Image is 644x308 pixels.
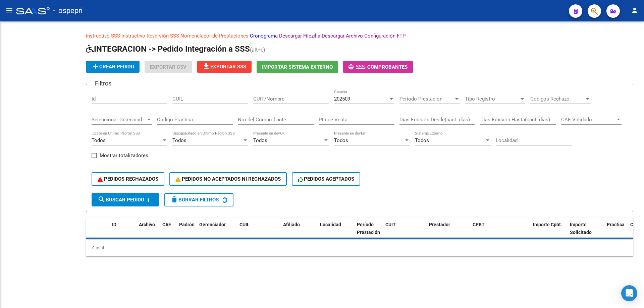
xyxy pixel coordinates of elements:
datatable-header-cell: Gerenciador [197,218,237,247]
p: - - - - - [86,32,633,40]
span: Período Prestación [357,222,380,235]
div: Open Intercom Messenger [621,285,637,301]
button: Importar Sistema Externo [257,61,338,73]
datatable-header-cell: Afiliado [280,218,317,247]
mat-icon: search [98,195,106,203]
mat-icon: add [91,62,99,70]
button: Exportar CSV [145,61,192,73]
button: Crear Pedido [86,61,140,73]
span: (alt+e) [250,47,265,53]
a: Instructivo SSS [86,33,120,39]
button: -Comprobantes [343,61,413,73]
datatable-header-cell: CUIL [237,218,280,247]
span: Comprobantes [367,64,408,70]
datatable-header-cell: Archivo [136,218,160,247]
datatable-header-cell: Practica [604,218,628,247]
datatable-header-cell: Padrón [176,218,197,247]
span: Archivo [139,222,155,227]
span: Todos [92,137,106,143]
span: Tipo Registro [465,96,519,102]
mat-icon: menu [5,6,13,14]
span: PEDIDOS RECHAZADOS [98,176,158,182]
span: CPBT [473,222,485,227]
datatable-header-cell: ID [109,218,136,247]
span: Importe Cpbt. [533,222,562,227]
button: PEDIDOS ACEPTADOS [292,172,361,186]
button: Buscar Pedido [92,193,159,206]
button: Exportar SSS [197,61,252,73]
span: Prestador [429,222,450,227]
span: - ospepri [53,3,83,18]
span: - [348,64,367,70]
span: CUIL [239,222,250,227]
span: Todos [253,137,267,143]
a: Descargar Archivo Configuración FTP [322,33,406,39]
a: Nomenclador de Prestaciones [180,33,249,39]
span: CAE Validado [561,117,615,123]
a: Instructivo Reversión SSS [121,33,179,39]
span: CAE [162,222,171,227]
datatable-header-cell: Prestador [426,218,470,247]
a: Descargar Filezilla [279,33,320,39]
span: Gerenciador [199,222,226,227]
span: Afiliado [283,222,300,227]
span: Exportar CSV [150,64,186,70]
span: Buscar Pedido [98,197,144,203]
span: Localidad [320,222,341,227]
span: ID [112,222,116,227]
datatable-header-cell: CUIT [383,218,426,247]
mat-icon: delete [170,195,178,203]
button: PEDIDOS RECHAZADOS [92,172,164,186]
button: Borrar Filtros [164,193,233,206]
span: Borrar Filtros [170,197,219,203]
datatable-header-cell: CAE [160,218,176,247]
span: Mostrar totalizadores [100,151,148,160]
span: Seleccionar Gerenciador [92,117,146,123]
button: PEDIDOS NO ACEPTADOS NI RECHAZADOS [169,172,287,186]
datatable-header-cell: Importe Cpbt. [530,218,567,247]
span: Todos [172,137,186,143]
span: Practica [607,222,625,227]
span: PEDIDOS ACEPTADOS [298,176,355,182]
div: 0 total [86,240,633,256]
span: Exportar SSS [202,64,246,70]
mat-icon: person [631,6,639,14]
span: Importar Sistema Externo [262,64,333,70]
span: Periodo Prestacion [399,96,454,102]
datatable-header-cell: Período Prestación [354,218,383,247]
datatable-header-cell: Localidad [317,218,354,247]
span: Crear Pedido [91,64,134,70]
span: INTEGRACION -> Pedido Integración a SSS [86,44,250,54]
span: Todos [334,137,348,143]
datatable-header-cell: Importe Solicitado [567,218,604,247]
span: Codigos Rechazo [530,96,585,102]
datatable-header-cell: CPBT [470,218,530,247]
span: 202509 [334,96,350,102]
a: Cronograma [250,33,278,39]
mat-icon: file_download [202,62,210,70]
span: PEDIDOS NO ACEPTADOS NI RECHAZADOS [175,176,281,182]
h3: Filtros [92,79,115,88]
span: Padrón [179,222,195,227]
span: CUIT [385,222,396,227]
span: Todos [415,137,429,143]
span: Importe Solicitado [570,222,592,235]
